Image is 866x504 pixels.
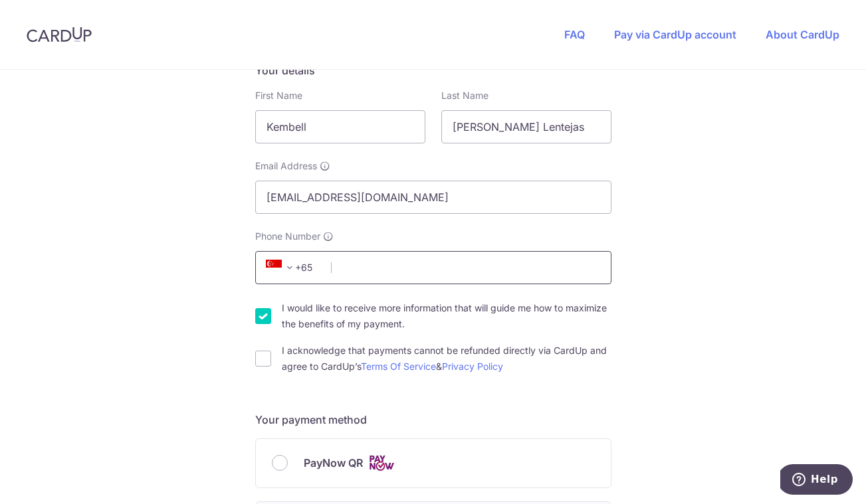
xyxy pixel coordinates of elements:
label: I would like to receive more information that will guide me how to maximize the benefits of my pa... [282,300,611,332]
a: Pay via CardUp account [614,28,736,41]
div: PayNow QR Cards logo [272,455,595,471]
span: +65 [266,260,298,276]
input: Email address [255,181,611,214]
iframe: Opens a widget where you can find more information [780,464,853,497]
label: First Name [255,89,302,102]
label: Last Name [441,89,488,102]
h5: Your payment method [255,412,611,428]
label: I acknowledge that payments cannot be refunded directly via CardUp and agree to CardUp’s & [282,343,611,375]
span: +65 [262,260,322,276]
a: FAQ [564,28,585,41]
span: Email Address [255,159,317,173]
input: First name [255,110,425,143]
h5: Your details [255,62,611,78]
a: Privacy Policy [442,361,503,372]
img: CardUp [27,27,92,42]
span: PayNow QR [304,455,363,471]
span: Phone Number [255,230,320,243]
a: Terms Of Service [361,361,436,372]
img: Cards logo [368,455,395,471]
a: About CardUp [766,28,839,41]
input: Last name [441,110,611,143]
